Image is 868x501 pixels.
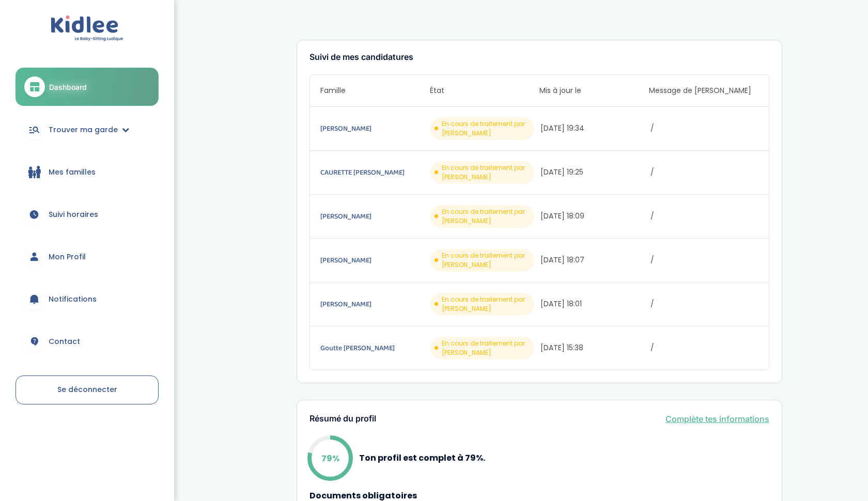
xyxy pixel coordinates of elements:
[540,342,648,353] span: [DATE] 15:38
[442,295,530,314] span: En cours de traitement par [PERSON_NAME]
[51,15,123,42] img: logo.svg
[320,167,428,178] a: CAURETTE [PERSON_NAME]
[49,252,86,262] span: Mon Profil
[16,68,159,106] a: Dashboard
[540,299,648,309] span: [DATE] 18:01
[650,167,758,178] span: /
[321,451,339,464] p: 79%
[650,342,758,353] span: /
[540,123,648,134] span: [DATE] 19:34
[442,251,530,270] span: En cours de traitement par [PERSON_NAME]
[309,491,769,500] h4: Documents obligatoires
[57,384,117,395] span: Se déconnecter
[49,336,80,347] span: Contact
[309,414,376,424] h3: Résumé du profil
[49,294,97,305] span: Notifications
[16,238,159,275] a: Mon Profil
[49,82,87,92] span: Dashboard
[320,299,428,310] a: [PERSON_NAME]
[650,123,758,134] span: /
[359,451,485,464] p: Ton profil est complet à 79%.
[320,255,428,266] a: [PERSON_NAME]
[49,209,98,220] span: Suivi horaires
[320,211,428,222] a: [PERSON_NAME]
[539,85,649,96] span: Mis à jour le
[650,255,758,265] span: /
[442,163,530,182] span: En cours de traitement par [PERSON_NAME]
[16,323,159,360] a: Contact
[49,124,118,135] span: Trouver ma garde
[540,211,648,222] span: [DATE] 18:09
[320,123,428,134] a: [PERSON_NAME]
[16,375,159,404] a: Se déconnecter
[442,339,530,357] span: En cours de traitement par [PERSON_NAME]
[442,119,530,138] span: En cours de traitement par [PERSON_NAME]
[540,167,648,178] span: [DATE] 19:25
[320,342,428,354] a: Goutte [PERSON_NAME]
[16,111,159,148] a: Trouver ma garde
[16,280,159,318] a: Notifications
[442,207,530,226] span: En cours de traitement par [PERSON_NAME]
[320,85,430,96] span: Famille
[49,167,96,178] span: Mes familles
[309,53,769,62] h3: Suivi de mes candidatures
[650,211,758,222] span: /
[430,85,539,96] span: État
[16,153,159,191] a: Mes familles
[540,255,648,265] span: [DATE] 18:07
[665,413,769,425] a: Complète tes informations
[649,85,758,96] span: Message de [PERSON_NAME]
[650,299,758,309] span: /
[16,196,159,233] a: Suivi horaires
